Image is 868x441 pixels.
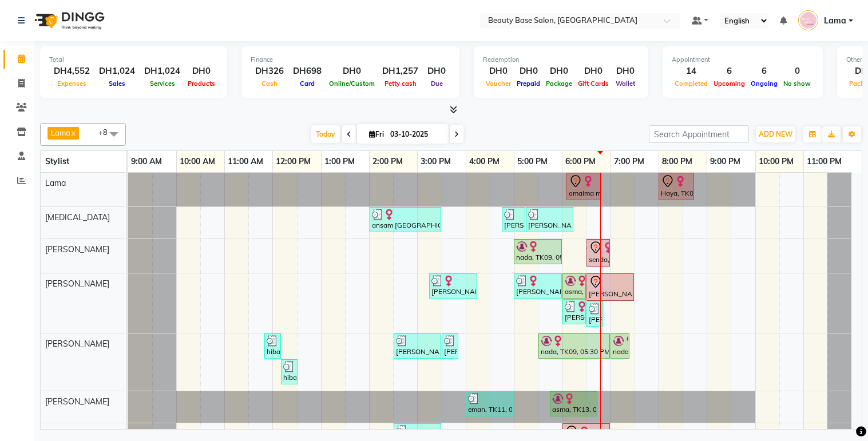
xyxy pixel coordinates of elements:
[756,153,796,170] a: 10:00 PM
[588,303,602,325] div: [PERSON_NAME], TK10, 06:30 PM-06:50 PM, French design
[265,335,280,357] div: hiba, TK01, 11:50 AM-12:10 PM, eyebrow
[759,130,792,138] span: ADD NEW
[527,209,572,231] div: [PERSON_NAME] [PERSON_NAME], TK14, 05:15 PM-06:15 PM, Blowdry Wavy
[707,153,743,170] a: 9:00 PM
[428,80,446,88] span: Due
[322,153,358,170] a: 1:00 PM
[514,65,543,78] div: DH0
[467,393,512,415] div: eman, TK11, 04:00 PM-05:00 PM, Spa Pedicure
[804,153,845,170] a: 11:00 PM
[49,55,218,65] div: Total
[483,80,514,88] span: Voucher
[185,65,218,78] div: DH0
[483,55,639,65] div: Redemption
[588,241,609,265] div: senda, TK07, 06:30 PM-07:00 PM, hair wash
[588,275,633,299] div: [PERSON_NAME] [PERSON_NAME], TK12, 06:30 PM-07:30 PM, Gelish Manicure
[387,126,444,143] input: 2025-10-03
[748,80,780,88] span: Ongoing
[282,361,296,383] div: hiba, TK01, 12:10 PM-12:25 PM, [GEOGRAPHIC_DATA]
[824,15,846,27] span: Lama
[49,65,94,78] div: DH4,552
[45,339,109,349] span: [PERSON_NAME]
[672,55,814,65] div: Appointment
[382,80,419,88] span: Petty cash
[649,125,749,143] input: Search Appointment
[311,125,340,143] span: Today
[514,80,543,88] span: Prepaid
[106,80,128,88] span: Sales
[140,65,185,78] div: DH1,024
[672,65,711,78] div: 14
[711,65,748,78] div: 6
[562,153,599,170] a: 6:00 PM
[711,80,748,88] span: Upcoming
[543,65,575,78] div: DH0
[611,153,647,170] a: 7:00 PM
[366,130,387,138] span: Fri
[515,275,561,297] div: [PERSON_NAME], TK10, 05:00 PM-06:00 PM, fake nail
[45,244,109,255] span: [PERSON_NAME]
[612,65,639,78] div: DH0
[748,65,780,78] div: 6
[551,393,596,415] div: asma, TK13, 05:45 PM-06:45 PM, Spa Pedicure
[503,209,524,231] div: [PERSON_NAME] [PERSON_NAME], TK14, 04:45 PM-05:15 PM, Hair Trim
[756,126,795,142] button: ADD NEW
[326,65,378,78] div: DH0
[29,5,108,37] img: logo
[543,80,575,88] span: Package
[659,153,695,170] a: 8:00 PM
[514,153,550,170] a: 5:00 PM
[443,335,457,357] div: [PERSON_NAME], TK04, 03:30 PM-03:45 PM, [GEOGRAPHIC_DATA]
[288,65,326,78] div: DH698
[430,275,476,297] div: [PERSON_NAME] el [PERSON_NAME], TK06, 03:15 PM-04:15 PM, Spa Manicure
[672,80,711,88] span: Completed
[780,65,814,78] div: 0
[297,80,318,88] span: Card
[612,335,628,357] div: nada, TK09, 07:00 PM-07:25 PM, gelish color
[70,128,76,137] a: x
[45,279,109,289] span: [PERSON_NAME]
[418,153,454,170] a: 3:00 PM
[423,65,450,78] div: DH0
[225,153,266,170] a: 11:00 AM
[94,65,140,78] div: DH1,024
[326,80,378,88] span: Online/Custom
[45,178,66,188] span: Lama
[51,128,70,137] span: Lama
[251,55,450,65] div: Finance
[568,174,600,198] div: omaima maroccan, TK05, 06:05 PM-06:50 PM, Blowdry classic
[45,156,69,166] span: Stylist
[660,174,693,198] div: Haya, TK08, 08:00 PM-08:45 PM, Blowdry classic
[45,396,109,407] span: [PERSON_NAME]
[575,80,612,88] span: Gift Cards
[540,335,609,357] div: nada, TK09, 05:30 PM-07:00 PM, Gel Refill
[259,80,280,88] span: Cash
[798,10,818,30] img: Lama
[251,65,288,78] div: DH326
[515,241,561,263] div: nada, TK09, 05:00 PM-06:00 PM, Full Hair color
[54,80,89,88] span: Expenses
[45,428,67,439] span: Grace
[564,275,585,297] div: asma, TK13, 06:00 PM-06:30 PM, Spa Manicure
[370,153,406,170] a: 2:00 PM
[273,153,314,170] a: 12:00 PM
[395,335,440,357] div: [PERSON_NAME], TK04, 02:30 PM-03:30 PM, Spa Manicure
[185,80,218,88] span: Products
[378,65,423,78] div: DH1,257
[575,65,612,78] div: DH0
[128,153,165,170] a: 9:00 AM
[613,80,638,88] span: Wallet
[564,301,585,323] div: [PERSON_NAME], TK10, 06:00 PM-06:30 PM, normal color
[483,65,514,78] div: DH0
[45,212,110,223] span: [MEDICAL_DATA]
[98,128,116,137] span: +8
[177,153,218,170] a: 10:00 AM
[466,153,502,170] a: 4:00 PM
[147,80,178,88] span: Services
[780,80,814,88] span: No show
[371,209,440,231] div: ansam [GEOGRAPHIC_DATA], TK03, 02:00 PM-03:30 PM, Blowdry Wavy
